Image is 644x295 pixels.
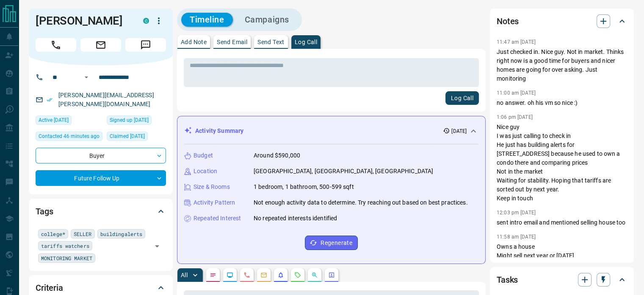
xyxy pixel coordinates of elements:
[210,272,216,278] svg: Notes
[181,39,207,45] p: Add Note
[193,183,230,191] p: Size & Rooms
[100,230,143,238] span: buildingalerts
[497,98,627,107] p: no answer. oh his vm so nice :)
[36,281,63,295] h2: Criteria
[36,205,53,218] h2: Tags
[58,92,154,107] a: [PERSON_NAME][EMAIL_ADDRESS][PERSON_NAME][DOMAIN_NAME]
[107,115,166,127] div: Tue Jan 03 2017
[36,115,102,127] div: Sun Sep 21 2025
[243,272,250,278] svg: Calls
[125,38,166,52] span: Message
[277,272,284,278] svg: Listing Alerts
[36,148,166,163] div: Buyer
[257,39,285,45] p: Send Text
[305,236,358,250] button: Regenerate
[39,116,69,124] span: Active [DATE]
[47,97,53,103] svg: Email Verified
[74,230,92,238] span: SELLER
[254,151,300,160] p: Around $590,000
[260,272,267,278] svg: Emails
[497,123,627,203] p: Nice guy I was just calling to check in He just has building alerts for [STREET_ADDRESS] because ...
[36,38,76,52] span: Call
[193,151,213,160] p: Budget
[497,39,536,45] p: 11:47 am [DATE]
[193,167,217,176] p: Location
[254,198,468,207] p: Not enough activity data to determine. Try reaching out based on best practices.
[497,273,518,287] h2: Tasks
[217,39,247,45] p: Send Email
[41,242,89,250] span: tariffs watchers
[254,214,337,223] p: No repeated interests identified
[497,14,519,28] h2: Notes
[451,127,467,135] p: [DATE]
[254,183,354,191] p: 1 bedroom, 1 bathroom, 500-599 sqft
[193,214,241,223] p: Repeated Interest
[184,123,478,139] div: Activity Summary[DATE]
[445,91,479,105] button: Log Call
[497,90,536,96] p: 11:00 am [DATE]
[497,234,536,240] p: 11:58 am [DATE]
[107,132,166,143] div: Mon Jul 07 2025
[80,38,121,52] span: Email
[143,18,149,24] div: condos.ca
[497,114,533,120] p: 1:06 pm [DATE]
[193,198,235,207] p: Activity Pattern
[497,210,536,216] p: 12:03 pm [DATE]
[497,11,627,31] div: Notes
[36,170,166,186] div: Future Follow Up
[41,230,65,238] span: college*
[195,126,243,135] p: Activity Summary
[181,13,233,27] button: Timeline
[39,132,100,140] span: Contacted 46 minutes ago
[36,201,166,222] div: Tags
[311,272,318,278] svg: Opportunities
[36,132,102,143] div: Wed Oct 15 2025
[181,272,188,278] p: All
[227,272,233,278] svg: Lead Browsing Activity
[254,167,433,176] p: [GEOGRAPHIC_DATA], [GEOGRAPHIC_DATA], [GEOGRAPHIC_DATA]
[151,240,163,252] button: Open
[295,39,317,45] p: Log Call
[110,116,149,124] span: Signed up [DATE]
[41,254,92,262] span: MONITORING MARKET
[294,272,301,278] svg: Requests
[497,270,627,290] div: Tasks
[81,72,91,82] button: Open
[110,132,145,140] span: Claimed [DATE]
[236,13,298,27] button: Campaigns
[497,218,627,227] p: sent intro email and mentioned selling house too
[497,48,627,83] p: Just checked in. Nice guy. Not in market. Thinks right now is a good time for buyers and nicer ho...
[36,14,130,28] h1: [PERSON_NAME]
[328,272,335,278] svg: Agent Actions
